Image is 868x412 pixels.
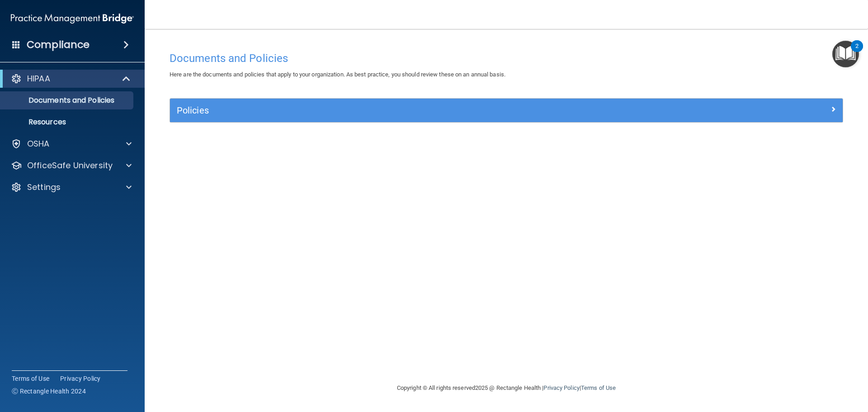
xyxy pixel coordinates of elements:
[11,73,131,84] a: HIPAA
[177,103,836,118] a: Policies
[170,52,843,64] h4: Documents and Policies
[60,374,101,383] a: Privacy Policy
[27,138,50,149] p: OSHA
[27,182,61,193] p: Settings
[11,9,134,28] img: PMB logo
[170,71,505,78] span: Here are the documents and policies that apply to your organization. As best practice, you should...
[27,73,50,84] p: HIPAA
[12,374,49,383] a: Terms of Use
[12,387,86,396] span: Ⓒ Rectangle Health 2024
[6,96,129,105] p: Documents and Policies
[177,105,668,115] h5: Policies
[855,46,859,58] div: 2
[11,182,132,193] a: Settings
[27,160,113,171] p: OfficeSafe University
[11,160,132,171] a: OfficeSafe University
[341,374,671,403] div: Copyright © All rights reserved 2025 @ Rectangle Health | |
[543,384,579,391] a: Privacy Policy
[832,41,859,67] button: Open Resource Center, 2 new notifications
[581,384,616,391] a: Terms of Use
[6,118,129,127] p: Resources
[11,138,132,149] a: OSHA
[27,38,90,51] h4: Compliance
